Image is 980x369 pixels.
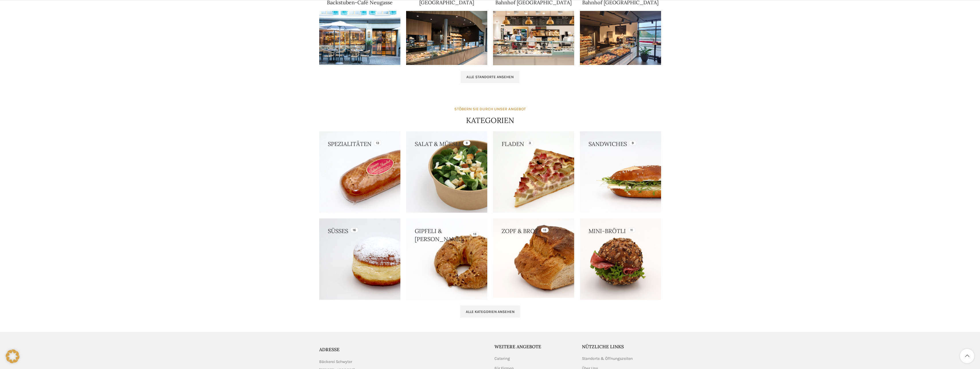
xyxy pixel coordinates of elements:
span: Alle Kategorien ansehen [466,310,515,314]
span: ADRESSE [319,347,340,352]
a: Scroll to top button [960,349,974,363]
h5: Nützliche Links [582,343,661,350]
h5: Weitere Angebote [494,343,574,350]
a: Catering [494,356,511,362]
a: Alle Kategorien ansehen [460,305,520,318]
span: Bäckerei Schwyter [319,359,352,365]
span: Alle Standorte ansehen [466,75,514,79]
h4: KATEGORIEN [466,115,514,126]
a: Standorte & Öffnungszeiten [582,356,633,362]
div: STÖBERN SIE DURCH UNSER ANGEBOT [454,106,526,112]
a: Alle Standorte ansehen [461,71,519,83]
